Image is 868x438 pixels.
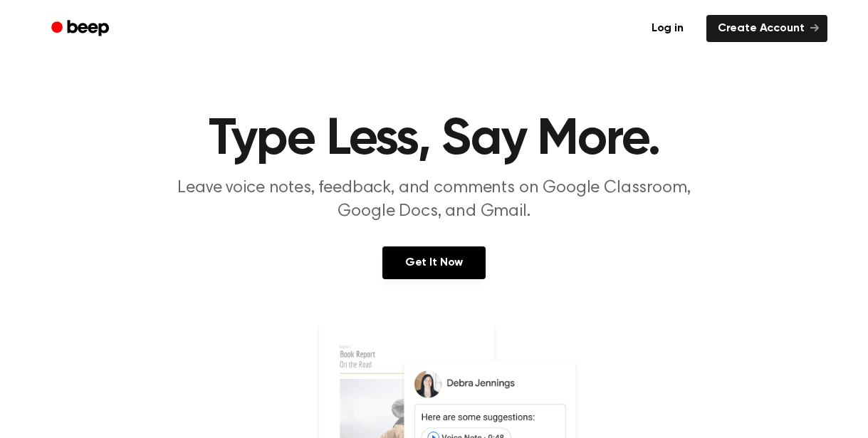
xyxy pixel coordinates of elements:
[41,15,122,43] a: Beep
[637,12,698,45] a: Log in
[70,114,799,165] h1: Type Less, Say More.
[382,246,486,279] a: Get It Now
[161,177,708,224] p: Leave voice notes, feedback, and comments on Google Classroom, Google Docs, and Gmail.
[706,15,827,42] a: Create Account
